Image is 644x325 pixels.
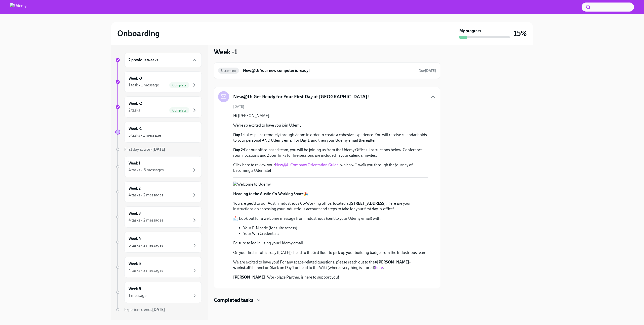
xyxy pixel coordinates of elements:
h6: Week 6 [129,286,141,292]
div: 5 tasks • 2 messages [129,243,163,248]
span: Due [419,69,436,73]
a: First day at work[DATE] [115,147,202,152]
a: Week 45 tasks • 2 messages [115,232,202,253]
a: Week -13 tasks • 1 message [115,122,202,143]
img: Udemy [10,3,26,11]
a: Week -22 tasksComplete [115,96,202,118]
strong: My progress [459,28,481,34]
p: 🎉 [233,191,428,197]
a: here [375,265,383,270]
span: Experience ends [124,307,165,312]
span: Upcoming [218,69,239,73]
a: Week 24 tasks • 2 messages [115,181,202,202]
div: 4 tasks • 2 messages [129,192,163,198]
strong: [STREET_ADDRESS] [350,201,386,206]
h4: Completed tasks [214,296,254,304]
strong: Day 2: [233,147,244,152]
a: Week 61 message [115,282,202,303]
h6: Week 2 [129,186,141,191]
h6: Week 4 [129,236,141,241]
div: 2 previous weeks [124,53,202,67]
a: Week 54 tasks • 2 messages [115,257,202,278]
span: October 18th, 2025 14:00 [419,68,436,73]
a: Week 14 tasks • 6 messages [115,156,202,177]
span: Complete [169,83,189,87]
h6: Week 3 [129,211,141,216]
strong: [PERSON_NAME] [233,275,265,280]
h6: 2 previous weeks [129,57,158,63]
h6: Week -3 [129,76,142,81]
div: 1 task • 1 message [129,82,159,88]
strong: [DATE] [152,147,165,152]
p: , Workplace Partner, is here to support you! [233,275,428,280]
h6: New@U: Your new computer is ready! [243,68,415,73]
h6: Week -1 [129,126,142,131]
h6: Week 1 [129,160,140,166]
div: 4 tasks • 2 messages [129,268,163,273]
a: UpcomingNew@U: Your new computer is ready!Due[DATE] [218,67,436,75]
a: Week -31 task • 1 messageComplete [115,71,202,92]
h3: Week -1 [214,47,237,56]
a: Week 34 tasks • 2 messages [115,206,202,228]
div: 1 message [129,293,146,298]
p: 📩 Look out for a welcome message from Industrious (sent to your Udemy email) with: [233,216,428,221]
p: Be sure to log in using your Udemy email. [233,240,428,246]
h6: Week -2 [129,101,142,106]
button: Zoom image [233,182,379,187]
p: We are excited to have you! For any space-related questions, please reach out to the channel on S... [233,259,428,270]
strong: [DATE] [425,69,436,73]
li: Your Wifi Credentials [243,231,428,236]
p: For our office-based team, you will be joining us from the Udemy Offices! Instructions below. Con... [233,147,428,158]
p: Click here to review your , which will walk you through the journey of becoming a Udemate! [233,162,428,173]
li: Your PIN code (for suite access) [243,225,428,231]
h6: Week 5 [129,261,141,266]
h3: 15% [514,29,527,38]
strong: [DATE] [152,307,165,312]
a: New@U Company Orientation Guide [275,162,339,167]
h2: Onboarding [117,28,160,38]
div: 4 tasks • 6 messages [129,167,164,173]
p: Takes place remotely through Zoom in order to create a cohesive experience. You will receive cale... [233,132,428,143]
div: Completed tasks [214,296,440,304]
div: 2 tasks [129,107,140,113]
div: 4 tasks • 2 messages [129,218,163,223]
p: On your first in-office day ([DATE]), head to the 3rd floor to pick up your building badge from t... [233,250,428,255]
strong: Day 1: [233,132,244,137]
h5: New@U: Get Ready for Your First Day at [GEOGRAPHIC_DATA]! [233,93,369,100]
span: First day at work [124,147,165,152]
strong: Heading to the Austin Co-Working Space [233,191,304,196]
p: We're so excited to have you join Udemy! [233,123,428,128]
p: You are geo’d to our Austin Industrious Co-Working office, located at . Here are your instruction... [233,201,428,212]
div: 3 tasks • 1 message [129,133,161,138]
span: Complete [169,109,189,112]
span: [DATE] [233,104,244,109]
p: Hi [PERSON_NAME]! [233,113,428,119]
